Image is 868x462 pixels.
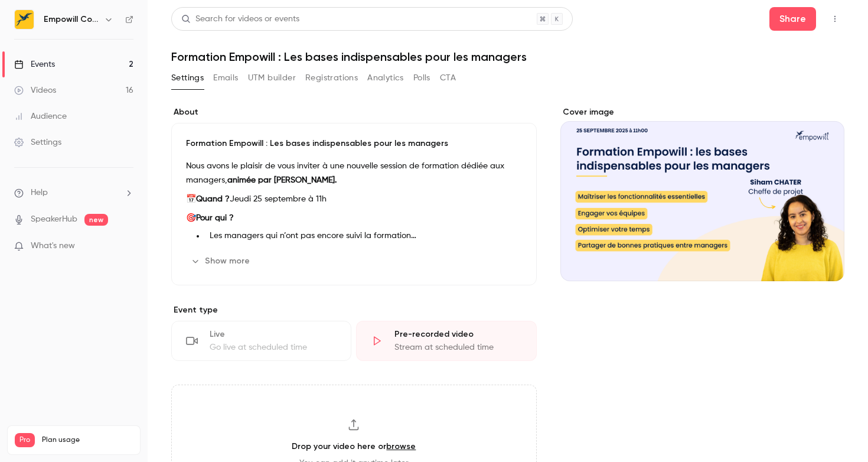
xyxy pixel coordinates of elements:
li: help-dropdown-opener [14,187,133,199]
div: Pre-recorded video [394,328,521,340]
button: Emails [213,69,238,87]
div: Search for videos or events [181,13,299,25]
h3: Drop your video here or [292,440,416,453]
div: Stream at scheduled time [394,341,521,353]
div: Events [14,58,55,70]
div: Audience [14,110,67,122]
strong: Quand ? [196,195,230,203]
div: Go live at scheduled time [210,341,337,353]
h1: Formation Empowill : Les bases indispensables pour les managers [171,50,844,64]
button: Settings [171,69,204,87]
strong: Pour qui ? [196,214,234,222]
span: What's new [31,240,75,252]
button: CTA [440,69,456,87]
span: Pro [15,433,35,447]
h6: Empowill Community [44,14,99,25]
button: Polls [413,69,430,87]
span: new [84,214,108,226]
p: Nous avons le plaisir de vous inviter à une nouvelle session de formation dédiée aux managers, [186,159,522,187]
p: Event type [171,304,537,316]
div: Live [210,328,337,340]
span: Plan usage [42,435,133,445]
div: Settings [14,136,61,148]
div: Pre-recorded videoStream at scheduled time [356,321,536,361]
img: Empowill Community [15,10,34,29]
iframe: Noticeable Trigger [119,241,133,252]
div: Videos [14,84,56,96]
strong: animée par [PERSON_NAME]. [227,176,337,184]
button: Analytics [367,69,404,87]
section: Cover image [560,106,844,281]
a: SpeakerHub [31,213,77,226]
p: 📅 Jeudi 25 septembre à 11h [186,192,522,206]
button: Share [769,7,816,31]
button: Show more [186,252,257,271]
button: Registrations [305,69,358,87]
div: LiveGo live at scheduled time [171,321,351,361]
label: About [171,106,537,118]
p: Formation Empowill : Les bases indispensables pour les managers [186,138,522,149]
span: Help [31,187,48,199]
a: browse [386,441,416,451]
button: UTM builder [248,69,296,87]
p: 🎯 [186,211,522,225]
label: Cover image [560,106,844,118]
li: Les managers qui n’ont pas encore suivi la formation [205,230,522,242]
